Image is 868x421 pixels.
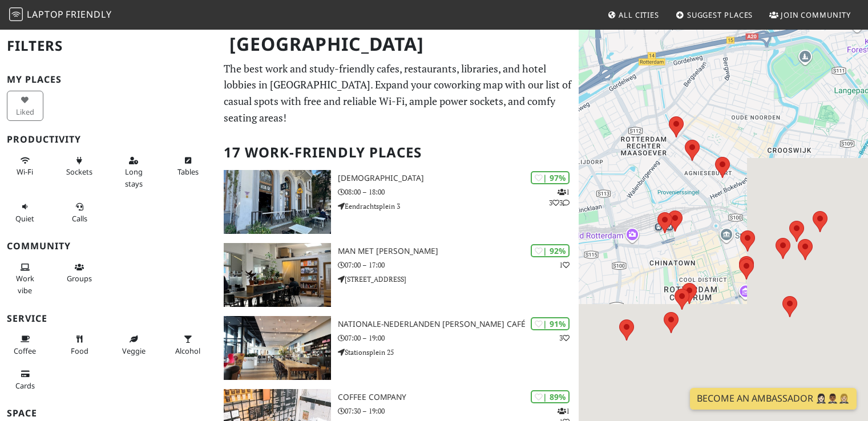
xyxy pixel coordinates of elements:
[177,167,199,177] span: Work-friendly tables
[7,258,43,299] button: Work vibe
[338,246,579,256] h3: Man met [PERSON_NAME]
[7,330,43,360] button: Coffee
[7,408,210,419] h3: Space
[169,330,206,360] button: Alcohol
[224,60,572,126] p: The best work and study-friendly cafes, restaurants, libraries, and hotel lobbies in [GEOGRAPHIC_...
[765,5,855,25] a: Join Community
[687,10,753,20] span: Suggest Places
[224,316,330,380] img: Nationale-Nederlanden Douwe Egberts Café
[27,8,64,21] span: Laptop
[217,170,579,234] a: Heilige Boontjes | 97% 133 [DEMOGRAPHIC_DATA] 08:00 – 18:00 Eendrachtsplein 3
[781,10,851,20] span: Join Community
[217,316,579,380] a: Nationale-Nederlanden Douwe Egberts Café | 91% 3 Nationale-Nederlanden [PERSON_NAME] Café 07:00 –...
[7,365,43,395] button: Cards
[338,347,579,358] p: Stationsplein 25
[224,170,330,234] img: Heilige Boontjes
[115,330,152,360] button: Veggie
[338,187,579,197] p: 08:00 – 18:00
[61,330,98,360] button: Food
[61,258,98,288] button: Groups
[217,243,579,307] a: Man met bril koffie | 92% 1 Man met [PERSON_NAME] 07:00 – 17:00 [STREET_ADDRESS]
[559,333,570,343] p: 3
[338,319,579,329] h3: Nationale-Nederlanden [PERSON_NAME] Café
[690,388,857,410] a: Become an Ambassador 🤵🏻‍♀️🤵🏾‍♂️🤵🏼‍♀️
[7,151,43,181] button: Wi-Fi
[9,7,23,21] img: LaptopFriendly
[61,197,98,228] button: Calls
[15,213,34,224] span: Quiet
[66,8,111,21] span: Friendly
[14,346,36,356] span: Coffee
[531,244,570,257] div: | 92%
[224,135,572,170] h2: 17 Work-Friendly Places
[16,273,34,295] span: People working
[7,29,210,63] h2: Filters
[15,380,35,391] span: Credit cards
[7,197,43,228] button: Quiet
[71,346,88,356] span: Food
[7,74,210,85] h3: My Places
[7,241,210,252] h3: Community
[338,392,579,402] h3: Coffee Company
[169,151,206,181] button: Tables
[115,151,152,193] button: Long stays
[549,187,570,208] p: 1 3 3
[619,10,659,20] span: All Cities
[61,151,98,181] button: Sockets
[531,317,570,330] div: | 91%
[531,390,570,403] div: | 89%
[9,5,112,25] a: LaptopFriendly LaptopFriendly
[7,313,210,324] h3: Service
[559,260,570,270] p: 1
[338,406,579,416] p: 07:30 – 19:00
[338,201,579,212] p: Eendrachtsplein 3
[175,346,200,356] span: Alcohol
[531,171,570,184] div: | 97%
[67,273,92,284] span: Group tables
[224,243,330,307] img: Man met bril koffie
[338,333,579,343] p: 07:00 – 19:00
[66,167,92,177] span: Power sockets
[338,274,579,285] p: [STREET_ADDRESS]
[338,260,579,270] p: 07:00 – 17:00
[603,5,664,25] a: All Cities
[671,5,758,25] a: Suggest Places
[220,29,576,60] h1: [GEOGRAPHIC_DATA]
[17,167,33,177] span: Stable Wi-Fi
[7,134,210,145] h3: Productivity
[338,173,579,183] h3: [DEMOGRAPHIC_DATA]
[125,167,143,188] span: Long stays
[122,346,146,356] span: Veggie
[72,213,87,224] span: Video/audio calls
